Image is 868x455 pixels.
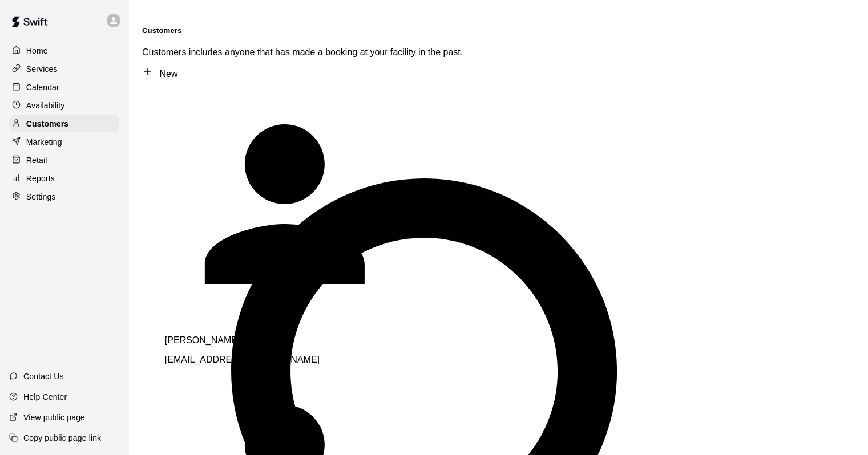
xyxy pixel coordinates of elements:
a: Services [9,60,119,78]
p: Home [26,45,48,56]
a: Retail [9,152,119,169]
a: Reports [9,170,119,187]
p: Copy public page link [23,432,101,444]
span: [EMAIL_ADDRESS][DOMAIN_NAME] [165,355,320,364]
p: Customers [26,118,68,129]
p: Reports [26,173,55,184]
a: Calendar [9,79,119,96]
p: Marketing [26,136,62,148]
div: Jacob Trivette [165,84,485,326]
a: Home [9,42,119,59]
p: [PERSON_NAME] [165,335,485,346]
p: Settings [26,191,56,202]
p: Contact Us [23,371,64,382]
p: View public page [23,412,85,423]
h5: Customers [142,26,854,35]
a: New [142,69,177,79]
p: Services [26,63,58,75]
a: Settings [9,188,119,205]
p: Retail [26,155,47,166]
p: Help Center [23,391,67,403]
a: Marketing [9,133,119,151]
a: Customers [9,115,119,132]
p: Availability [26,100,65,111]
p: Calendar [26,82,59,93]
p: Customers includes anyone that has made a booking at your facility in the past. [142,47,854,58]
a: Availability [9,97,119,114]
